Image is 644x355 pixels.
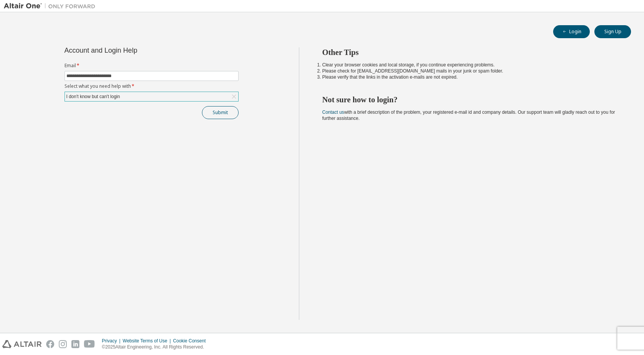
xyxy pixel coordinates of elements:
label: Select what you need help with [65,83,239,89]
img: youtube.svg [84,340,95,348]
li: Please verify that the links in the activation e-mails are not expired. [322,74,617,80]
div: Website Terms of Use [123,338,173,344]
li: Please check for [EMAIL_ADDRESS][DOMAIN_NAME] mails in your junk or spam folder. [322,68,617,74]
label: Email [65,63,239,69]
img: Altair One [4,2,99,10]
h2: Not sure how to login? [322,95,617,105]
button: Login [553,25,590,38]
li: Clear your browser cookies and local storage, if you continue experiencing problems. [322,62,617,68]
div: I don't know but can't login [65,92,238,101]
span: with a brief description of the problem, your registered e-mail id and company details. Our suppo... [322,110,615,121]
img: instagram.svg [59,340,67,348]
div: Privacy [102,338,123,344]
button: Sign Up [594,25,631,38]
h2: Other Tips [322,47,617,57]
img: linkedin.svg [71,340,79,348]
div: Cookie Consent [173,338,210,344]
div: Account and Login Help [65,47,204,53]
p: © 2025 Altair Engineering, Inc. All Rights Reserved. [102,344,210,350]
img: altair_logo.svg [2,340,42,348]
div: I don't know but can't login [65,92,121,101]
button: Submit [202,106,239,119]
img: facebook.svg [46,340,54,348]
a: Contact us [322,110,344,115]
